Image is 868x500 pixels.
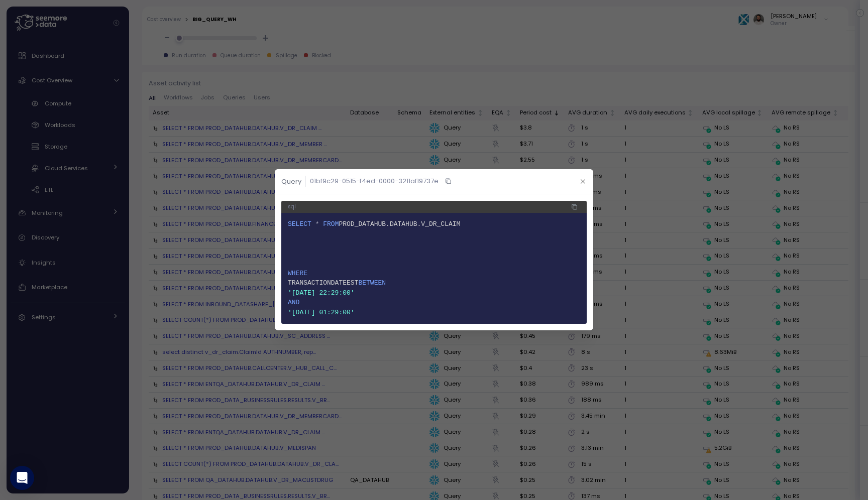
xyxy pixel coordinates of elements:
p: sql [288,204,296,211]
div: Open Intercom Messenger [10,466,34,490]
p: 01bf9c29-0515-f4ed-0000-3211af19737e [310,177,439,187]
span: PROD_DATAHUB.DATAHUB.V_DR_CLAIM [339,221,461,228]
span: FROM [323,221,339,228]
span: WHERE [288,270,307,277]
span: SELECT [288,221,311,228]
span: '[DATE] 01:29:00' [288,309,355,316]
span: AND [288,299,299,307]
span: Query [281,178,301,185]
span: BETWEEN [359,280,386,287]
span: TRANSACTIONDATEEST [288,280,358,287]
span: '[DATE] 22:29:00' [288,289,355,297]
